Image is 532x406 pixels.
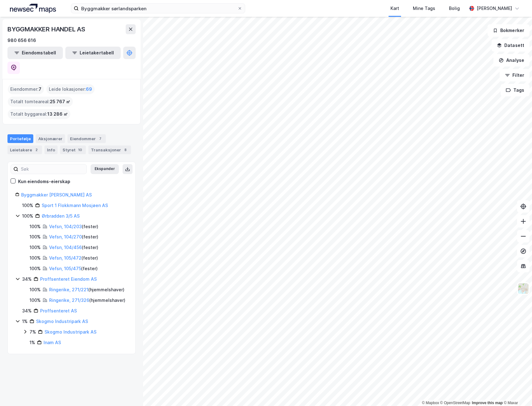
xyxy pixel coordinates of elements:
button: Tags [501,84,530,96]
div: Mine Tags [413,5,435,12]
div: 8 [122,147,128,153]
a: Proffsenteret Eiendom AS [40,276,97,282]
a: Skogmo Industripark AS [36,319,88,324]
a: Sport 1 Flokkmann Mosjøen AS [42,203,108,208]
div: 1% [22,318,28,325]
span: 69 [86,85,92,93]
div: ( fester ) [49,254,98,262]
div: 100% [30,233,41,241]
div: Info [44,145,58,154]
div: 100% [30,223,41,230]
div: 10 [77,147,83,153]
div: 100% [30,254,41,262]
a: Vefsn, 104/203 [49,224,82,229]
a: Inam AS [44,340,61,345]
span: 25 767 ㎡ [50,98,70,105]
div: Transaksjoner [88,145,131,154]
a: Ørbradden 3/5 AS [42,213,80,219]
div: Eiendommer [68,134,106,143]
div: 7 [97,136,103,142]
div: Aksjonærer [36,134,65,143]
div: ( fester ) [49,223,98,230]
div: ( hjemmelshaver ) [49,297,125,304]
div: 100% [30,286,41,293]
a: Ringerike, 271/221 [49,287,88,292]
a: Ringerike, 271/326 [49,298,89,303]
a: Vefsn, 105/475 [49,266,81,271]
button: Eiendomstabell [7,47,63,59]
div: BYGGMAKKER HANDEL AS [7,24,86,34]
div: 980 656 616 [7,37,36,44]
div: Portefølje [7,134,33,143]
div: Kart [390,5,399,12]
button: Analyse [493,54,530,67]
div: 100% [30,297,41,304]
div: Totalt tomteareal : [8,97,73,107]
div: 100% [30,244,41,251]
div: ( fester ) [49,244,98,251]
a: Proffsenteret AS [40,308,77,313]
input: Søk på adresse, matrikkel, gårdeiere, leietakere eller personer [79,4,237,13]
button: Filter [500,69,530,81]
div: 1% [30,339,35,346]
div: ( hjemmelshaver ) [49,286,124,293]
div: [PERSON_NAME] [477,5,512,12]
a: Skogmo Industripark AS [44,329,96,334]
a: Vefsn, 104/456 [49,245,82,250]
a: Vefsn, 105/472 [49,255,82,261]
button: Datasett [492,39,530,52]
div: 34% [22,307,32,315]
a: Byggmakker [PERSON_NAME] AS [21,192,92,197]
img: logo.a4113a55bc3d86da70a041830d287a7e.svg [10,4,56,13]
div: Styret [60,145,86,154]
a: OpenStreetMap [440,401,470,405]
div: ( fester ) [49,265,98,272]
div: Kun eiendoms-eierskap [18,178,70,185]
button: Bokmerker [488,24,530,37]
input: Søk [18,164,86,174]
img: Z [517,283,529,294]
button: Leietakertabell [65,47,121,59]
iframe: Chat Widget [501,376,532,406]
div: Leide lokasjoner : [46,84,95,94]
div: ( fester ) [49,233,98,241]
div: Leietakere [7,145,42,154]
span: 13 286 ㎡ [47,110,68,118]
div: 100% [22,202,33,209]
span: 7 [39,85,41,93]
button: Ekspander [91,164,119,174]
div: Bolig [449,5,460,12]
div: Totalt byggareal : [8,109,70,119]
div: Eiendommer : [8,84,44,94]
a: Improve this map [472,401,503,405]
div: 2 [33,147,40,153]
div: 34% [22,275,32,283]
a: Vefsn, 104/270 [49,234,82,239]
a: Mapbox [422,401,439,405]
div: 7% [30,328,36,336]
div: 100% [30,265,41,272]
div: 100% [22,212,33,220]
